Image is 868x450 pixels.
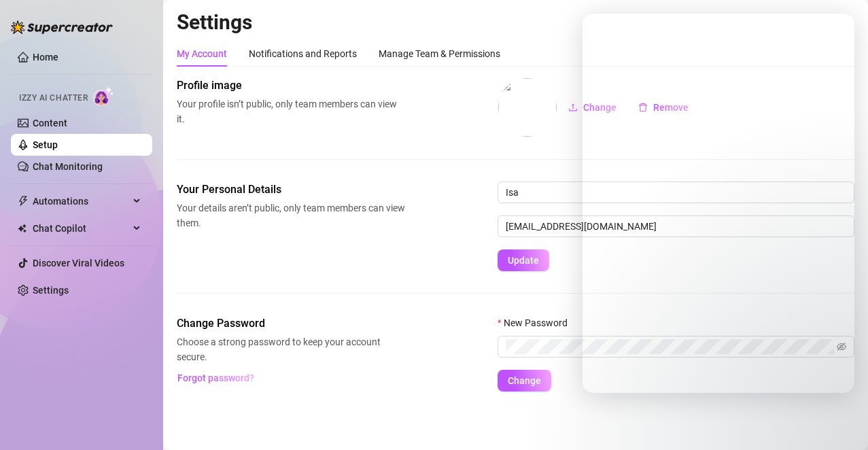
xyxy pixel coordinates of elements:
input: New Password [506,339,834,354]
a: Chat Monitoring [33,161,103,172]
span: Automations [33,190,129,212]
img: logo-BBDzfeDw.svg [11,20,113,34]
button: Update [498,249,549,271]
h2: Settings [177,10,854,35]
span: Change Password [177,315,405,332]
a: Home [33,52,58,63]
span: Forgot password? [177,373,254,383]
span: Your Personal Details [177,181,405,198]
button: Change [557,97,627,118]
span: Chat Copilot [33,218,129,239]
button: Change [498,370,551,392]
a: Settings [33,285,69,296]
span: Your profile isn’t public, only team members can view it. [177,97,405,126]
div: My Account [177,46,227,61]
input: Enter name [498,181,854,203]
img: profilePics%2FpPO1ohh4ZhOv2Kznd3YYJfUuvdV2.jpeg [498,78,557,137]
a: Discover Viral Videos [33,258,124,269]
span: Izzy AI Chatter [19,92,88,105]
a: Content [33,118,67,128]
a: Setup [33,139,58,150]
span: Choose a strong password to keep your account secure. [177,334,405,364]
img: Chat Copilot [18,224,27,233]
span: Profile image [177,77,405,94]
iframe: Intercom live chat [822,404,854,436]
div: Manage Team & Permissions [379,46,500,61]
span: Change [508,375,541,386]
span: Update [508,255,539,266]
span: Your details aren’t public, only team members can view them. [177,201,405,230]
input: Enter new email [498,215,854,237]
button: Forgot password? [177,367,254,389]
div: Notifications and Reports [249,46,357,61]
span: thunderbolt [18,196,29,207]
span: upload [568,103,578,112]
img: AI Chatter [93,86,114,106]
label: New Password [498,315,576,330]
iframe: Intercom live chat [583,14,854,393]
